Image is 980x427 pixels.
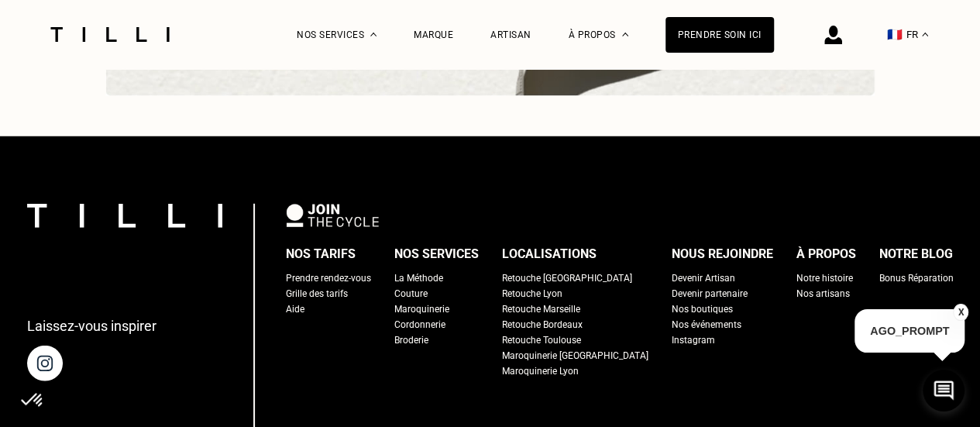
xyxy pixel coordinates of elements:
a: Retouche Toulouse [502,332,581,348]
a: Nos boutiques [672,301,733,317]
img: logo Tilli [27,204,222,228]
a: Maroquinerie [394,301,449,317]
a: Broderie [394,332,428,348]
a: Retouche [GEOGRAPHIC_DATA] [502,270,632,286]
a: Instagram [672,332,715,348]
a: Retouche Bordeaux [502,317,583,332]
p: Laissez-vous inspirer [27,318,156,334]
a: Maroquinerie Lyon [502,363,579,379]
div: À propos [796,243,856,266]
img: icône connexion [824,26,842,44]
a: Devenir partenaire [672,286,748,301]
a: Cordonnerie [394,317,445,332]
a: Retouche Marseille [502,301,580,317]
a: Prendre soin ici [665,17,774,53]
div: Nos tarifs [286,243,356,266]
a: Nos artisans [796,286,850,301]
a: Maroquinerie [GEOGRAPHIC_DATA] [502,348,648,363]
img: menu déroulant [922,33,928,36]
div: Notre blog [879,243,953,266]
a: Bonus Réparation [879,270,954,286]
img: page instagram de Tilli une retoucherie à domicile [27,346,63,381]
div: Localisations [502,243,597,266]
span: 🇫🇷 [887,27,903,42]
a: Couture [394,286,428,301]
a: Devenir Artisan [672,270,735,286]
a: Aide [286,301,304,317]
img: Logo du service de couturière Tilli [45,27,175,42]
img: Menu déroulant [370,33,377,36]
div: Nos services [394,243,479,266]
p: AGO_PROMPT [854,309,965,353]
a: Artisan [490,29,531,40]
a: Retouche Lyon [502,286,562,301]
a: Notre histoire [796,270,853,286]
a: La Méthode [394,270,443,286]
a: Nos événements [672,317,741,332]
a: Grille des tarifs [286,286,348,301]
button: X [953,304,968,321]
img: logo Join The Cycle [286,204,379,227]
a: Marque [414,29,453,40]
div: Nous rejoindre [672,243,773,266]
a: Prendre rendez-vous [286,270,371,286]
img: Menu déroulant à propos [622,33,628,36]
